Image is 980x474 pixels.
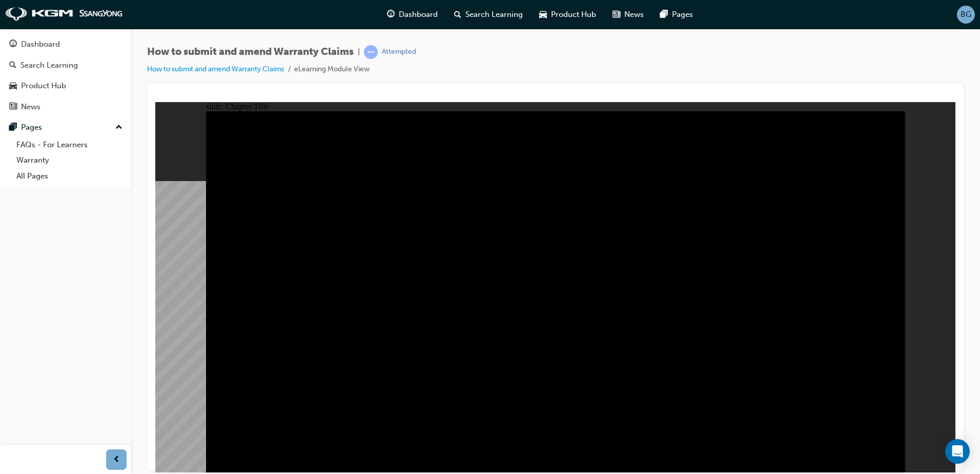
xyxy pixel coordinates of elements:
button: Pages [4,118,127,137]
span: guage-icon [9,40,17,49]
span: How to submit and amend Warranty Claims [147,46,354,58]
span: prev-icon [113,453,120,466]
div: Product Hub [21,80,66,92]
a: Dashboard [4,35,127,54]
a: Search Learning [4,56,127,75]
span: News [624,9,644,21]
a: guage-iconDashboard [379,4,446,25]
a: News [4,97,127,116]
span: learningRecordVerb_ATTEMPT-icon [364,45,378,59]
a: pages-iconPages [652,4,701,25]
li: eLearning Module View [294,64,370,75]
div: Attempted [382,47,416,57]
span: BG [961,9,971,21]
span: news-icon [9,103,17,112]
button: DashboardSearch LearningProduct HubNews [4,33,127,118]
span: pages-icon [660,8,668,21]
span: car-icon [539,8,547,21]
span: Dashboard [399,9,438,21]
button: BG [957,6,975,24]
div: News [21,101,40,113]
span: pages-icon [9,123,17,132]
span: news-icon [612,8,620,21]
a: news-iconNews [604,4,652,25]
div: Open Intercom Messenger [945,439,970,464]
span: | [358,46,360,58]
img: kgm [5,7,123,22]
span: Pages [672,9,693,21]
a: car-iconProduct Hub [531,4,604,25]
a: Product Hub [4,76,127,95]
span: guage-icon [387,8,395,21]
span: Product Hub [551,9,596,21]
div: Search Learning [21,60,78,71]
a: How to submit and amend Warranty Claims [147,65,284,73]
a: Warranty [12,152,127,168]
span: search-icon [9,61,16,70]
span: Search Learning [465,9,523,21]
div: Pages [21,122,42,133]
div: Dashboard [21,38,60,50]
span: up-icon [115,121,122,134]
span: search-icon [454,8,461,21]
a: search-iconSearch Learning [446,4,531,25]
span: car-icon [9,82,17,91]
a: All Pages [12,168,127,184]
a: FAQs - For Learners [12,137,127,153]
